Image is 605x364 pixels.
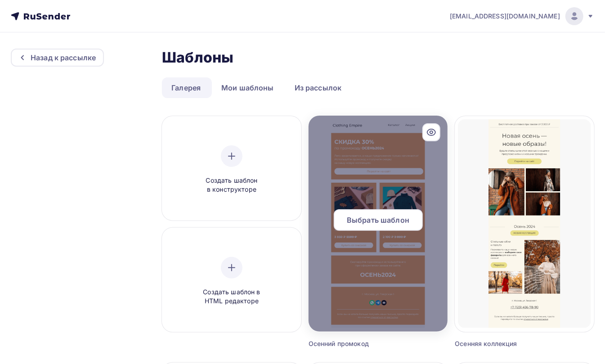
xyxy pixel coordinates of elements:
[450,12,560,21] span: [EMAIL_ADDRESS][DOMAIN_NAME]
[162,77,210,98] a: Галерея
[450,7,594,25] a: [EMAIL_ADDRESS][DOMAIN_NAME]
[189,176,274,194] span: Создать шаблон в конструкторе
[212,77,283,98] a: Мои шаблоны
[455,339,559,348] div: Осенняя коллекция
[347,215,409,225] span: Выбрать шаблон
[31,52,96,63] div: Назад к рассылке
[309,339,413,348] div: Осенний промокод
[285,77,351,98] a: Из рассылок
[162,49,233,67] h2: Шаблоны
[189,288,274,306] span: Создать шаблон в HTML редакторе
